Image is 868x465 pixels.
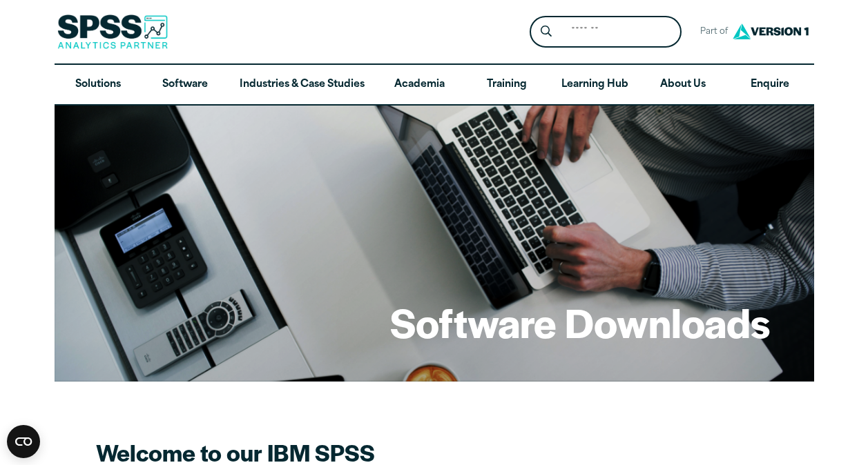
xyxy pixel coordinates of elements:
[533,19,559,45] button: Search magnifying glass icon
[693,22,729,42] span: Part of
[57,14,168,49] img: SPSS Analytics Partner
[726,65,813,105] a: Enquire
[530,16,682,48] form: Site Header Search Form
[55,65,814,105] nav: Desktop version of site main menu
[390,295,770,349] h1: Software Downloads
[729,19,812,44] img: Version1 Logo
[142,65,229,105] a: Software
[7,425,40,458] button: Open CMP widget
[229,65,376,105] a: Industries & Case Studies
[639,65,726,105] a: About Us
[376,65,463,105] a: Academia
[541,26,552,37] svg: Search magnifying glass icon
[55,65,142,105] a: Solutions
[550,65,639,105] a: Learning Hub
[463,65,550,105] a: Training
